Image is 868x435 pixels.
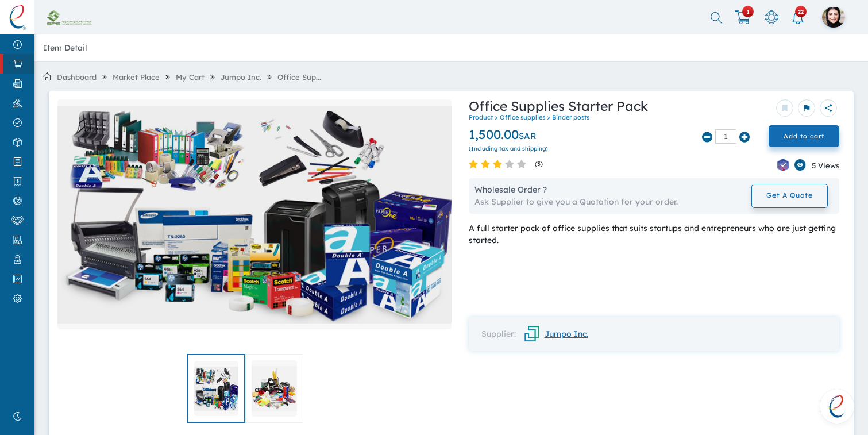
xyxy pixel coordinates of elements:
div: Supplier : [469,317,840,351]
img: [object Object] [5,177,30,186]
img: [object Object] [5,255,30,264]
img: empty [765,10,778,24]
img: [object Object] [5,79,30,88]
img: [object Object] [5,294,30,303]
div: ( Including tax and shipping ) [469,144,657,153]
span: A full starter pack of office supplies that suits startups and entrepreneurs who are just getting... [469,223,836,245]
img: empty [792,10,804,24]
a: Jumpo Inc. [215,68,267,86]
img: [object Object] [5,157,30,166]
img: [object Object] [5,60,30,68]
span: 1,500.00 [469,126,536,143]
img: BlockchainVerified [794,159,806,170]
img: [object Object] [5,118,30,127]
span: ( 3 ) [535,160,543,168]
img: logo [9,5,26,30]
img: [object Object] [5,197,30,205]
a: Open chat [820,389,854,424]
div: Ask Supplier to give you a Quotation for your order. [474,196,678,208]
span: 22 [798,9,804,14]
img: BlockchainVerified [777,159,789,171]
a: Jumpo Inc. [516,324,588,344]
button: Add to cart [769,125,839,148]
label: SAR [519,130,536,141]
img: [object Object] [5,40,30,49]
img: [object Object] [5,216,30,225]
span: Add to cart [784,132,824,140]
a: My Cart [170,68,210,86]
img: [object Object] [5,138,30,147]
i: flag [802,103,811,113]
i: bookmark [780,103,789,113]
img: [object Object] [5,236,30,244]
img: company-logo [43,8,95,31]
span: Get A Quote [766,191,813,199]
input: Search Here.. [700,11,725,27]
button: Get A Quote [751,184,828,208]
span: Office Sup... [272,68,327,86]
div: Product > Office supplies > Binder posts [469,113,765,122]
img: empty [735,10,751,24]
i: share [824,103,833,113]
span: 1 [747,9,750,14]
div: Item Detail [43,42,87,54]
img: nighmode [5,412,30,421]
a: Dashboard [51,68,102,86]
div: Office Supplies Starter Pack [469,99,765,113]
div: Wholesale Order ? [474,184,678,196]
a: 1 [728,8,758,26]
img: [object Object] [5,275,30,283]
span: 5 Views [812,161,839,170]
a: Market Place [107,68,165,86]
img: [object Object] [5,99,30,107]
